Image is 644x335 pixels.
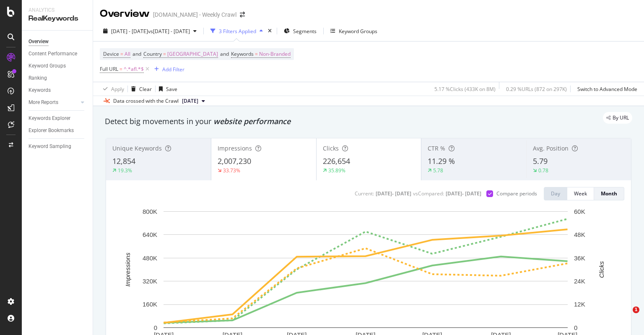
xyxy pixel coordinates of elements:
span: [GEOGRAPHIC_DATA] [167,48,218,60]
text: 48K [574,231,585,238]
text: Clicks [598,261,605,278]
div: Clear [139,86,152,93]
button: Save [156,82,177,96]
span: 11.29 % [428,156,455,166]
span: [DATE] - [DATE] [111,28,148,35]
a: Content Performance [29,49,87,58]
span: Device [103,50,119,57]
span: and [220,50,229,57]
text: 800K [143,208,157,215]
a: Keyword Sampling [29,142,87,151]
span: = [163,50,166,57]
div: Keyword Sampling [29,142,71,151]
text: 160K [143,301,157,308]
div: 5.17 % Clicks ( 433K on 8M ) [434,86,496,93]
span: 5.79 [533,156,548,166]
span: 2,007,230 [218,156,251,166]
span: = [255,50,258,57]
div: 33.73% [223,167,240,174]
div: Week [574,190,587,197]
button: [DATE] [179,96,208,106]
div: Keywords Explorer [29,114,70,123]
span: CTR % [428,144,445,152]
a: Keyword Groups [29,62,87,70]
text: Impressions [124,252,131,286]
span: vs [DATE] - [DATE] [148,28,190,35]
button: Month [594,187,624,200]
span: Full URL [100,65,118,73]
a: Overview [29,37,87,46]
div: Ranking [29,74,47,83]
div: Overview [29,37,49,46]
iframe: Intercom live chat [615,306,636,327]
button: Clear [128,82,152,96]
button: Apply [100,82,124,96]
div: [DOMAIN_NAME] - Weekly Crawl [153,10,236,19]
div: Current: [355,190,374,197]
div: Save [166,86,177,93]
div: [DATE] - [DATE] [446,190,481,197]
span: Keywords [231,50,254,57]
div: RealKeywords [29,14,86,23]
div: [DATE] - [DATE] [376,190,411,197]
button: Switch to Advanced Mode [574,82,637,96]
div: 3 Filters Applied [219,28,256,35]
span: All [125,48,130,60]
button: [DATE] - [DATE]vs[DATE] - [DATE] [100,24,200,38]
text: 0 [574,324,577,331]
div: Keywords [29,86,51,95]
text: 0 [154,324,157,331]
div: 35.89% [328,167,345,174]
div: Day [551,190,560,197]
span: and [132,50,141,57]
div: times [266,27,273,35]
span: Unique Keywords [112,144,162,152]
div: Keyword Groups [29,62,66,70]
div: vs Compared : [413,190,444,197]
span: Impressions [218,144,252,152]
a: Ranking [29,74,87,83]
span: Non-Branded [259,48,291,60]
div: Keyword Groups [339,28,377,35]
span: 12,854 [112,156,135,166]
div: Month [601,190,617,197]
button: Keyword Groups [327,24,381,38]
a: More Reports [29,98,78,107]
span: By URL [613,115,629,120]
span: Country [143,50,162,57]
div: Data crossed with the Crawl [113,97,179,105]
button: Week [567,187,594,200]
text: 640K [143,231,157,238]
button: Day [544,187,567,200]
a: Keywords Explorer [29,114,87,123]
text: 24K [574,278,585,285]
span: 226,654 [323,156,350,166]
div: arrow-right-arrow-left [240,12,245,18]
text: 60K [574,208,585,215]
span: Avg. Position [533,144,569,152]
div: Compare periods [496,190,537,197]
div: Apply [111,86,124,93]
div: Analytics [29,7,86,14]
span: 1 [633,306,639,313]
span: = [120,50,123,57]
button: Segments [280,24,320,38]
text: 480K [143,254,157,262]
div: 0.78 [538,167,548,174]
span: = [119,65,122,73]
div: Content Performance [29,49,77,58]
text: 36K [574,254,585,262]
span: Clicks [323,144,339,152]
div: 5.78 [433,167,443,174]
span: 2024 Jul. 25th [182,97,198,105]
a: Explorer Bookmarks [29,126,87,135]
text: 12K [574,301,585,308]
button: 3 Filters Applied [207,24,266,38]
text: 320K [143,278,157,285]
a: Keywords [29,86,87,95]
div: More Reports [29,98,58,107]
div: Explorer Bookmarks [29,126,74,135]
div: Overview [100,7,150,21]
div: legacy label [603,112,632,124]
div: Add Filter [162,66,184,73]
